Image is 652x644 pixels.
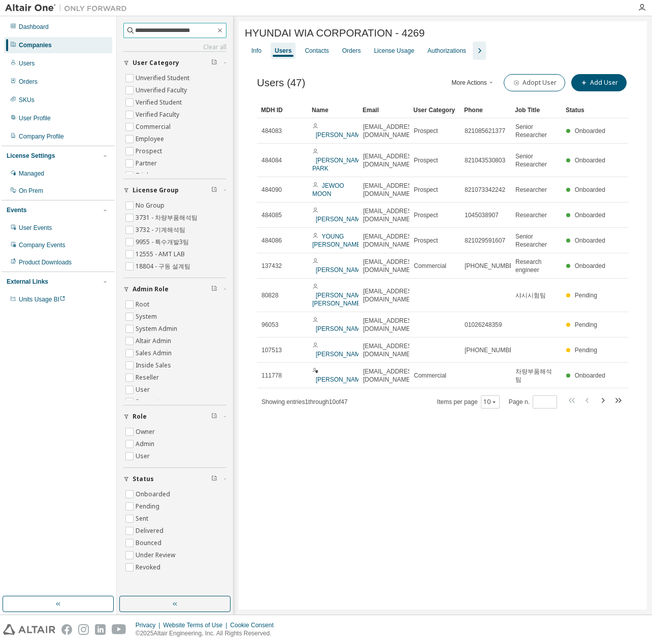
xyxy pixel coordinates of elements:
a: [PERSON_NAME] [316,376,366,383]
span: Units Usage BI [19,296,66,303]
span: Onboarded [575,372,605,379]
label: 18804 - 구동 설계팀 [136,260,192,273]
label: No Group [136,199,167,212]
a: [PERSON_NAME] PARK [312,157,366,172]
span: Pending [575,321,597,328]
span: [EMAIL_ADDRESS][DOMAIN_NAME] [363,258,417,274]
span: Showing entries 1 through 10 of 47 [262,398,348,405]
span: [EMAIL_ADDRESS][DOMAIN_NAME] [363,123,417,139]
span: Onboarded [575,157,605,164]
span: Commercial [414,262,446,270]
label: 12555 - AMT LAB [136,248,187,260]
label: Employee [136,133,166,145]
div: Company Profile [19,132,64,141]
span: Clear filter [211,475,217,483]
label: User [136,450,152,462]
div: Users [275,47,291,55]
div: User Events [19,224,52,232]
div: SKUs [19,96,35,104]
span: 샤시시험팀 [515,291,546,299]
div: License Settings [7,152,55,160]
label: Admin [136,438,156,450]
a: [PERSON_NAME] [316,216,366,223]
span: 96053 [262,321,278,329]
span: Admin Role [133,285,169,293]
span: Clear filter [211,413,217,421]
img: altair_logo.svg [3,624,55,635]
span: 137432 [262,262,282,270]
span: Clear filter [211,59,217,67]
div: Website Terms of Use [163,621,230,629]
label: Root [136,298,151,311]
button: 10 [483,398,497,406]
span: 80828 [262,291,278,299]
span: Status [133,475,154,483]
div: Name [312,102,354,118]
label: Trial [136,170,150,182]
span: Onboarded [575,237,605,244]
label: Altair Admin [136,335,173,347]
label: Owner [136,426,157,438]
div: Info [251,47,262,55]
span: Clear filter [211,285,217,293]
span: Clear filter [211,186,217,194]
span: Prospect [414,156,438,164]
span: Prospect [414,186,438,194]
label: 3732 - 기계해석팀 [136,224,187,236]
div: Orders [342,47,361,55]
label: System Admin [136,323,179,335]
div: User Category [413,102,456,118]
a: [PERSON_NAME] [316,351,366,358]
button: Add User [571,74,627,91]
div: Dashboard [19,23,49,31]
div: Authorizations [428,47,466,55]
label: Verified Faculty [136,109,181,121]
div: Cookie Consent [230,621,279,629]
span: Onboarded [575,186,605,193]
span: 484085 [262,211,282,219]
span: Senior Researcher [515,152,557,168]
label: Prospect [136,145,164,157]
span: 484084 [262,156,282,164]
img: instagram.svg [78,624,89,635]
span: Senior Researcher [515,232,557,249]
label: Partner [136,157,159,170]
span: Senior Researcher [515,123,557,139]
span: 821029591607 [465,236,505,245]
label: Under Review [136,549,177,561]
label: Sales Admin [136,347,174,359]
a: JEWOO MOON [312,182,344,197]
label: Inside Sales [136,359,173,371]
label: Commercial [136,121,173,133]
span: 484086 [262,236,282,245]
button: License Group [123,179,226,201]
span: Pending [575,347,597,354]
label: Unverified Student [136,72,191,84]
span: [EMAIL_ADDRESS][DOMAIN_NAME] [363,317,417,333]
span: License Group [133,186,179,194]
span: [EMAIL_ADDRESS][DOMAIN_NAME] [363,367,417,384]
div: Company Events [19,241,65,249]
label: Reseller [136,371,161,384]
span: Researcher [515,186,547,194]
span: Page n. [509,395,557,409]
span: Items per page [437,395,500,409]
div: User Profile [19,114,51,122]
a: [PERSON_NAME] [316,131,366,139]
button: Role [123,405,226,428]
div: Users [19,59,35,67]
span: Role [133,413,147,421]
a: [PERSON_NAME] [316,325,366,332]
div: Privacy [136,621,163,629]
div: Events [7,206,26,214]
span: Onboarded [575,127,605,134]
span: [PHONE_NUMBER] [465,346,519,354]
img: facebook.svg [61,624,72,635]
p: © 2025 Altair Engineering, Inc. All Rights Reserved. [136,629,280,638]
span: Prospect [414,211,438,219]
span: [EMAIL_ADDRESS][DOMAIN_NAME] [363,182,417,198]
div: Orders [19,78,38,86]
label: User [136,384,152,396]
div: Job Title [515,102,558,118]
div: Status [566,102,608,118]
